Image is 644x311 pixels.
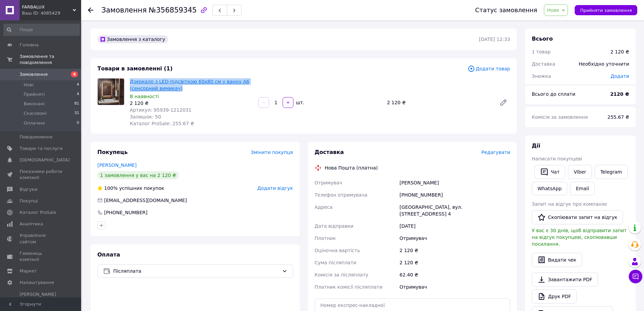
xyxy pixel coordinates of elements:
[568,165,592,179] a: Viber
[20,232,63,245] span: Управління сайтом
[130,121,194,126] span: Каталог ProSale: 255.67 ₴
[20,186,37,193] span: Відгуки
[384,98,494,107] div: 2 120 ₴
[88,7,93,14] div: Повернутися назад
[294,99,305,106] div: шт.
[257,185,293,191] span: Додати відгук
[251,150,293,155] span: Змінити покупця
[611,73,629,79] span: Додати
[315,284,383,290] span: Платник комісії післяплати
[22,4,73,10] span: FARBALUX
[20,53,81,66] span: Замовлення та повідомлення
[398,281,511,293] div: Отримувач
[315,223,354,229] span: Дата відправки
[532,253,582,267] button: Видати чек
[629,270,642,283] button: Чат з покупцем
[20,221,43,227] span: Аналітика
[610,91,629,97] b: 2120 ₴
[595,165,628,179] a: Telegram
[532,142,540,149] span: Дії
[398,177,511,189] div: [PERSON_NAME]
[24,91,45,97] span: Прийняті
[74,101,79,107] span: 81
[532,289,577,304] a: Друк PDF
[475,7,538,14] div: Статус замовлення
[547,7,559,13] span: Нове
[315,192,367,198] span: Телефон отримувача
[532,36,553,42] span: Всього
[315,180,342,185] span: Отримувач
[74,110,79,116] span: 31
[24,82,33,88] span: Нові
[20,280,54,286] span: Налаштування
[97,149,128,155] span: Покупець
[398,201,511,220] div: [GEOGRAPHIC_DATA], вул. [STREET_ADDRESS] 4
[20,209,56,216] span: Каталог ProSale
[580,8,632,13] span: Прийняти замовлення
[77,91,79,97] span: 4
[24,120,45,126] span: Оплачені
[130,114,161,119] span: Залишок: 50
[575,57,633,71] div: Необхідно уточнити
[398,189,511,201] div: [PHONE_NUMBER]
[398,232,511,244] div: Отримувач
[497,96,510,109] a: Редагувати
[97,35,168,43] div: Замовлення з каталогу
[97,162,137,168] a: [PERSON_NAME]
[20,169,63,181] span: Показники роботи компанії
[570,182,595,195] button: Email
[532,228,627,247] span: У вас є 30 днів, щоб відправити запит на відгук покупцеві, скопіювавши посилання.
[607,114,629,120] span: 255.67 ₴
[149,6,197,14] span: №356859345
[532,201,607,207] span: Запит на відгук про компанію
[323,164,380,171] div: Нова Пошта (платна)
[130,107,192,113] span: Артикул: 95939-1212031
[398,269,511,281] div: 62.40 ₴
[534,165,565,179] button: Чат
[398,220,511,232] div: [DATE]
[97,251,120,258] span: Оплата
[575,5,637,15] button: Прийняти замовлення
[20,250,63,263] span: Гаманець компанії
[611,48,629,55] div: 2 120 ₴
[97,171,179,179] div: 1 замовлення у вас на 2 120 ₴
[20,134,52,140] span: Повідомлення
[104,185,118,191] span: 100%
[468,65,510,72] span: Додати товар
[97,65,173,72] span: Товари в замовленні (1)
[398,244,511,257] div: 2 120 ₴
[532,272,598,287] a: Завантажити PDF
[398,257,511,269] div: 2 120 ₴
[113,267,279,275] span: Післяплата
[130,94,159,99] span: В наявності
[532,91,575,97] span: Всього до сплати
[532,49,551,54] span: 1 товар
[77,82,79,88] span: 4
[71,71,78,77] span: 4
[315,260,357,265] span: Сума післяплати
[532,182,567,195] a: WhatsApp
[315,149,344,155] span: Доставка
[20,42,39,48] span: Головна
[481,150,510,155] span: Редагувати
[97,185,164,192] div: успішних покупок
[532,210,623,224] button: Скопіювати запит на відгук
[20,198,38,204] span: Покупці
[315,272,368,277] span: Комісія за післяплату
[77,120,79,126] span: 0
[532,61,555,67] span: Доставка
[103,209,148,216] div: [PHONE_NUMBER]
[24,101,45,107] span: Виконані
[98,79,124,105] img: Дзеркало з LED-підсвіткою 60х80 см у ванну А6 (сенсорний вимикач)
[104,198,187,203] span: [EMAIL_ADDRESS][DOMAIN_NAME]
[3,24,80,36] input: Пошук
[24,110,47,116] span: Скасовані
[20,291,63,310] span: [PERSON_NAME] та рахунки
[315,236,336,241] span: Платник
[315,248,360,253] span: Оціночна вартість
[20,157,70,163] span: [DEMOGRAPHIC_DATA]
[22,10,81,16] div: Ваш ID: 4085429
[532,156,582,161] span: Написати покупцеві
[532,114,588,120] span: Комісія за замовлення
[315,204,333,210] span: Адреса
